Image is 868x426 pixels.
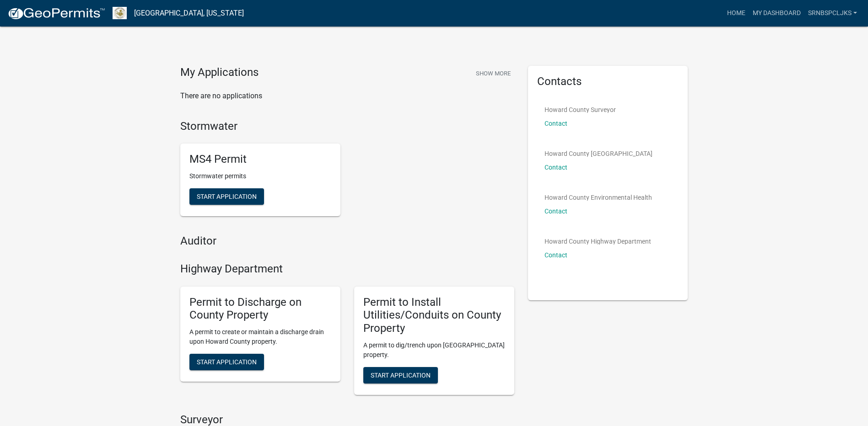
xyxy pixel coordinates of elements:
[180,262,514,276] h4: Highway Department
[180,234,514,248] h4: Auditor
[197,358,257,366] span: Start Application
[545,164,567,171] a: Contact
[545,194,652,201] p: Howard County Environmental Health
[134,5,244,21] a: [GEOGRAPHIC_DATA], [US_STATE]
[363,367,438,383] button: Start Application
[113,7,127,19] img: Howard County, Indiana
[189,188,264,205] button: Start Application
[545,120,567,127] a: Contact
[180,120,514,133] h4: Stormwater
[545,251,567,259] a: Contact
[189,171,331,181] p: Stormwater permits
[180,91,514,101] p: There are no applications
[749,5,804,22] a: My Dashboard
[545,238,651,245] p: Howard County Highway Department
[537,75,679,88] h5: Contacts
[371,372,431,379] span: Start Application
[545,106,616,113] p: Howard County Surveyor
[189,153,331,166] h5: MS4 Permit
[545,150,652,157] p: Howard County [GEOGRAPHIC_DATA]
[189,354,264,370] button: Start Application
[189,296,331,322] h5: Permit to Discharge on County Property
[804,5,861,22] a: SrNBSpclJKS
[723,5,749,22] a: Home
[363,296,505,335] h5: Permit to Install Utilities/Conduits on County Property
[545,208,567,215] a: Contact
[472,66,514,81] button: Show More
[189,327,331,346] p: A permit to create or maintain a discharge drain upon Howard County property.
[180,66,259,80] h4: My Applications
[197,193,257,200] span: Start Application
[363,341,505,360] p: A permit to dig/trench upon [GEOGRAPHIC_DATA] property.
